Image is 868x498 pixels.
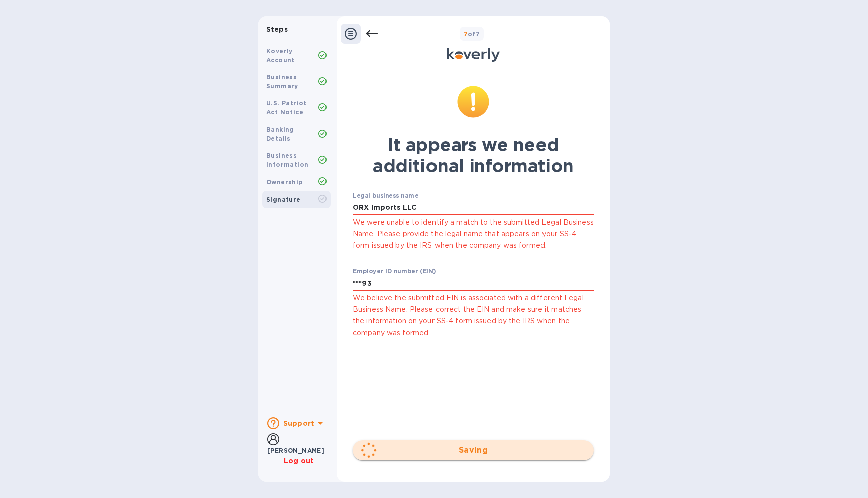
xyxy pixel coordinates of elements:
[464,30,480,38] b: of 7
[283,419,314,427] b: Support
[266,73,298,90] b: Business Summary
[266,196,301,203] b: Signature
[266,126,294,142] b: Banking Details
[266,47,295,64] b: Koverly Account
[284,457,314,465] u: Log out
[464,30,468,38] span: 7
[353,269,436,275] label: Employer ID number (EIN)
[267,447,324,454] b: [PERSON_NAME]
[266,178,303,186] b: Ownership
[353,217,594,252] p: We were unable to identify a match to the submitted Legal Business Name. Please provide the legal...
[266,152,308,168] b: Business Information
[266,99,307,116] b: U.S. Patriot Act Notice
[353,134,594,176] h1: It appears we need additional information
[266,25,288,33] b: Steps
[353,193,418,199] label: Legal business name
[353,292,594,339] p: We believe the submitted EIN is associated with a different Legal Business Name. Please correct t...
